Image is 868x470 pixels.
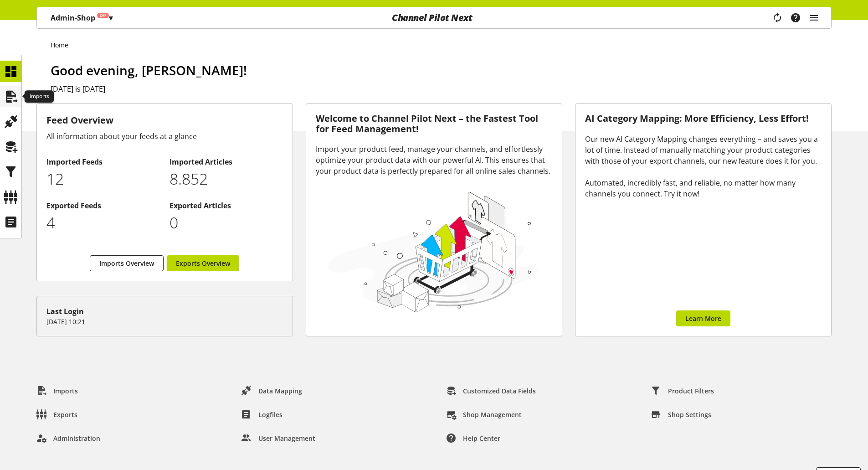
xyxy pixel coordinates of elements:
img: 78e1b9dcff1e8392d83655fcfc870417.svg [325,188,541,315]
span: Shop Settings [668,410,711,419]
span: Off [100,13,106,18]
a: Shop Management [439,406,529,423]
div: All information about your feeds at a glance [46,131,283,142]
span: User Management [258,434,315,443]
a: Help center [439,430,508,446]
div: Imports [25,90,54,103]
h2: Imported Feeds [46,156,160,167]
p: 8852 [169,167,283,191]
a: Imports [29,382,85,399]
h3: AI Category Mapping: More Efficiency, Less Effort! [585,114,822,124]
span: Good evening, [PERSON_NAME]! [51,62,247,79]
span: Imports [53,386,78,396]
a: Administration [29,430,108,446]
a: User Management [234,430,323,446]
a: Logfiles [234,406,290,423]
a: Exports Overview [167,255,239,271]
h3: Welcome to Channel Pilot Next – the Fastest Tool for Feed Management! [316,114,552,134]
span: Help center [463,434,500,443]
p: 12 [46,167,160,191]
span: Customized Data Fields [463,386,536,396]
span: Learn More [685,314,721,323]
span: Exports [53,410,77,419]
a: Imports Overview [90,255,164,271]
span: Shop Management [463,410,522,419]
div: Import your product feed, manage your channels, and effortlessly optimize your product data with ... [316,144,552,176]
h2: Exported Articles [169,200,283,211]
nav: main navigation [36,7,832,29]
a: Exports [29,406,85,423]
a: Product Filters [644,382,721,399]
p: [DATE] 10:21 [46,317,283,326]
span: Data Mapping [258,386,302,396]
p: 0 [169,211,283,234]
h3: Feed Overview [46,114,283,127]
span: Exports Overview [176,258,230,268]
div: Our new AI Category Mapping changes everything – and saves you a lot of time. Instead of manually... [585,134,822,199]
a: Shop Settings [644,406,719,423]
p: 4 [46,211,160,234]
p: Admin-Shop [51,12,113,23]
span: Logfiles [258,410,282,419]
span: Administration [53,434,100,443]
span: Product Filters [668,386,714,396]
h2: Exported Feeds [46,200,160,211]
a: Learn More [676,310,730,326]
span: Imports Overview [99,258,154,268]
a: Customized Data Fields [439,382,543,399]
a: Data Mapping [234,382,309,399]
h2: [DATE] is [DATE] [51,83,832,94]
h2: Imported Articles [169,156,283,167]
div: Last Login [46,306,283,317]
span: ▾ [109,13,113,23]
